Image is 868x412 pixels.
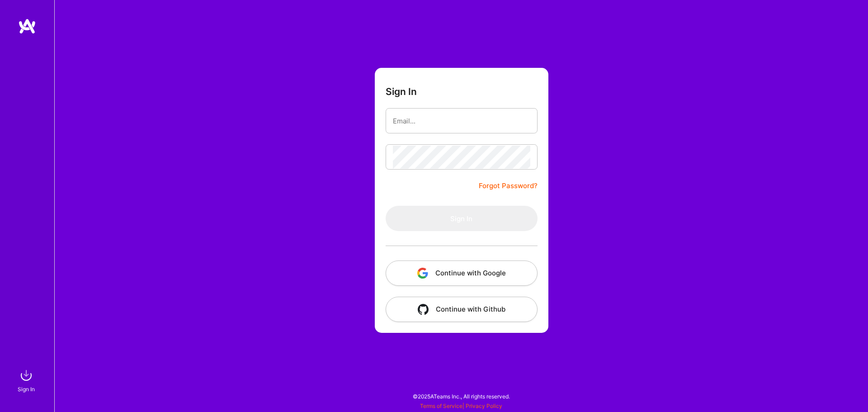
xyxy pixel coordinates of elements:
[386,260,538,286] button: Continue with Google
[479,180,538,191] a: Forgot Password?
[420,403,462,409] a: Terms of Service
[54,385,868,407] div: © 2025 ATeams Inc., All rights reserved.
[18,384,35,394] div: Sign In
[17,366,35,384] img: sign in
[418,304,429,315] img: icon
[393,109,530,133] input: Email...
[466,403,502,409] a: Privacy Policy
[386,297,538,322] button: Continue with Github
[420,403,502,409] span: |
[386,206,538,231] button: Sign In
[18,18,36,34] img: logo
[19,366,35,394] a: sign inSign In
[386,86,417,97] h3: Sign In
[417,268,428,279] img: icon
